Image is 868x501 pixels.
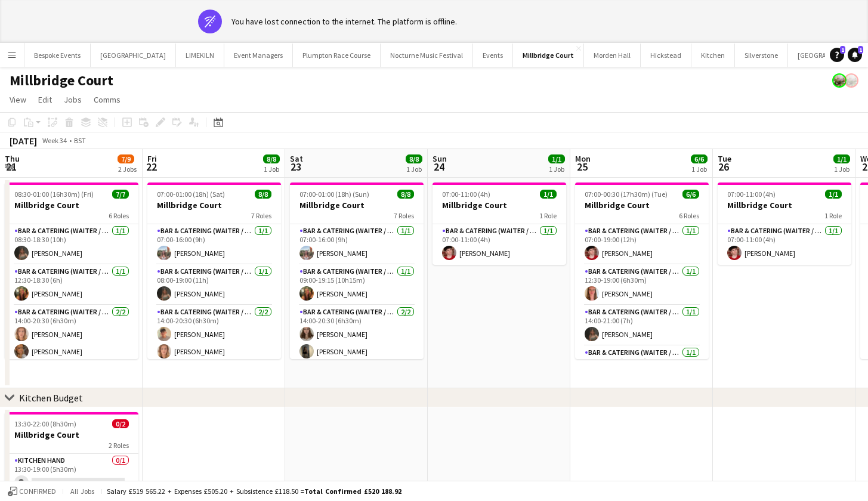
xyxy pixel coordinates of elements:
button: Events [473,44,513,67]
span: Total Confirmed £520 188.92 [304,487,401,496]
app-card-role: Bar & Catering (Waiter / waitress)1/109:00-19:15 (10h15m)[PERSON_NAME] [290,265,424,305]
button: LIMEKILN [176,44,224,67]
a: 1 [848,48,862,62]
span: 08:30-01:00 (16h30m) (Fri) [14,190,94,199]
app-card-role: Bar & Catering (Waiter / waitress)2/214:00-20:30 (6h30m)[PERSON_NAME][PERSON_NAME] [5,305,138,363]
button: Bespoke Events [24,44,91,67]
div: 1 Job [549,165,564,174]
span: 26 [716,160,731,174]
span: 7/9 [118,154,134,163]
app-card-role: Bar & Catering (Waiter / waitress)1/112:30-19:00 (6h30m)[PERSON_NAME] [575,265,709,305]
span: Sun [433,153,447,164]
h3: Millbridge Court [5,200,138,211]
span: Fri [147,153,157,164]
app-card-role: Bar & Catering (Waiter / waitress)1/107:00-11:00 (4h)[PERSON_NAME] [718,224,851,265]
app-user-avatar: Staffing Manager [844,73,858,88]
span: 8/8 [263,154,280,163]
app-job-card: 07:00-11:00 (4h)1/1Millbridge Court1 RoleBar & Catering (Waiter / waitress)1/107:00-11:00 (4h)[PE... [718,183,851,265]
span: Week 34 [39,136,69,145]
app-card-role: Bar & Catering (Waiter / waitress)1/107:00-19:00 (12h)[PERSON_NAME] [575,224,709,265]
h3: Millbridge Court [147,200,281,211]
app-card-role: Bar & Catering (Waiter / waitress)2/214:00-20:30 (6h30m)[PERSON_NAME][PERSON_NAME] [147,305,281,363]
button: Confirmed [6,485,58,498]
span: 0/2 [112,419,129,428]
span: 6/6 [691,154,708,163]
app-card-role: Kitchen Hand0/113:30-19:00 (5h30m) [5,454,138,494]
span: View [10,94,26,105]
h3: Millbridge Court [290,200,424,211]
span: 1 [840,46,845,54]
app-card-role: Bar & Catering (Waiter / waitress)2/214:00-20:30 (6h30m)[PERSON_NAME][PERSON_NAME] [290,305,424,363]
span: 7/7 [112,190,129,199]
button: Nocturne Music Festival [381,44,473,67]
span: Edit [38,94,52,105]
a: 1 [830,48,844,62]
span: Comms [94,94,121,105]
app-user-avatar: Staffing Manager [832,73,847,88]
button: [GEOGRAPHIC_DATA] [91,44,176,67]
h3: Millbridge Court [718,200,851,211]
app-card-role: Bar & Catering (Waiter / waitress)1/108:30-18:30 (10h)[PERSON_NAME] [5,224,138,265]
span: Thu [5,153,20,164]
span: Mon [575,153,591,164]
div: Salary £519 565.22 + Expenses £505.20 + Subsistence £118.50 = [107,487,401,496]
div: 1 Job [264,165,279,174]
span: Jobs [64,94,82,105]
div: [DATE] [10,135,37,147]
span: 1 Role [824,211,842,220]
span: 07:00-11:00 (4h) [727,190,776,199]
a: View [5,92,31,107]
span: Tue [718,153,731,164]
div: 2 Jobs [118,165,137,174]
app-card-role: Bar & Catering (Waiter / waitress)1/108:00-19:00 (11h)[PERSON_NAME] [147,265,281,305]
span: 8/8 [255,190,271,199]
app-card-role: Bar & Catering (Waiter / waitress)1/107:00-11:00 (4h)[PERSON_NAME] [433,224,566,265]
span: 6 Roles [109,211,129,220]
app-card-role: Bar & Catering (Waiter / waitress)1/107:00-16:00 (9h)[PERSON_NAME] [147,224,281,265]
span: 22 [146,160,157,174]
span: 7 Roles [251,211,271,220]
span: 07:00-11:00 (4h) [442,190,490,199]
app-card-role: Bar & Catering (Waiter / waitress)1/114:00-21:00 (7h)[PERSON_NAME] [575,305,709,346]
button: Hickstead [641,44,691,67]
app-job-card: 07:00-00:30 (17h30m) (Tue)6/6Millbridge Court6 RolesBar & Catering (Waiter / waitress)1/107:00-19... [575,183,709,359]
span: 21 [3,160,20,174]
span: 23 [288,160,303,174]
button: Silverstone [735,44,788,67]
button: Morden Hall [584,44,641,67]
div: 1 Job [691,165,707,174]
span: All jobs [68,487,97,496]
div: 08:30-01:00 (16h30m) (Fri)7/7Millbridge Court6 RolesBar & Catering (Waiter / waitress)1/108:30-18... [5,183,138,359]
a: Edit [33,92,57,107]
span: 7 Roles [394,211,414,220]
button: Plumpton Race Course [293,44,381,67]
span: 1/1 [540,190,557,199]
button: Event Managers [224,44,293,67]
span: 25 [573,160,591,174]
span: 8/8 [397,190,414,199]
span: Confirmed [19,487,56,496]
span: 1/1 [548,154,565,163]
app-card-role: Bar & Catering (Waiter / waitress)1/114:00-22:30 (8h30m) [575,346,709,386]
span: 07:00-01:00 (18h) (Sun) [299,190,369,199]
div: 1 Job [406,165,422,174]
span: Sat [290,153,303,164]
app-job-card: 07:00-01:00 (18h) (Sun)8/8Millbridge Court7 RolesBar & Catering (Waiter / waitress)1/107:00-16:00... [290,183,424,359]
h3: Millbridge Court [5,429,138,440]
app-card-role: Bar & Catering (Waiter / waitress)1/112:30-18:30 (6h)[PERSON_NAME] [5,265,138,305]
span: 1 Role [539,211,557,220]
span: 8/8 [406,154,422,163]
button: Millbridge Court [513,44,584,67]
div: 1 Job [834,165,850,174]
app-card-role: Bar & Catering (Waiter / waitress)1/107:00-16:00 (9h)[PERSON_NAME] [290,224,424,265]
span: 6/6 [682,190,699,199]
app-job-card: 07:00-01:00 (18h) (Sat)8/8Millbridge Court7 RolesBar & Catering (Waiter / waitress)1/107:00-16:00... [147,183,281,359]
app-job-card: 07:00-11:00 (4h)1/1Millbridge Court1 RoleBar & Catering (Waiter / waitress)1/107:00-11:00 (4h)[PE... [433,183,566,265]
span: 07:00-00:30 (17h30m) (Tue) [585,190,668,199]
h1: Millbridge Court [10,72,113,89]
span: 24 [431,160,447,174]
